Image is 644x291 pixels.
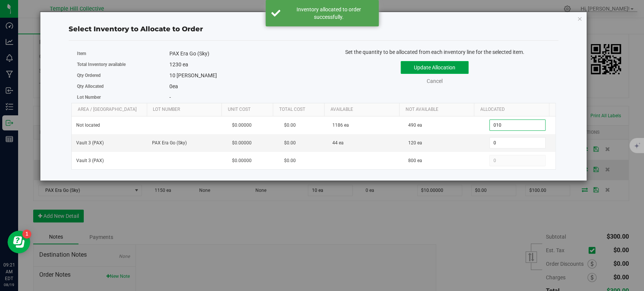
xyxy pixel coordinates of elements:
label: Lot Number [77,94,169,101]
span: Vault 3 (PAX) [76,157,104,164]
iframe: Resource center unread badge [22,230,31,239]
input: 0 [490,138,545,148]
span: 44 ea [332,139,343,147]
button: Update Allocation [401,61,469,74]
span: 490 ea [408,122,422,129]
div: Inventory allocated to order successfully. [284,6,373,21]
a: Unit Cost [228,107,271,113]
a: Total Cost [279,107,322,113]
span: Set the quantity to be allocated from each inventory line for the selected item. [345,49,524,55]
span: PAX Era Go (Sky) [152,139,219,147]
span: 0 [169,83,172,89]
span: ea [169,83,178,89]
span: $0.00 [280,138,299,149]
a: Allocated [480,107,546,113]
span: 800 ea [408,157,422,164]
span: $0.00000 [228,138,255,149]
span: $0.00 [280,155,299,166]
div: Select Inventory to Allocate to Order [69,24,558,34]
label: Total Inventory available [77,61,169,68]
span: $0.00000 [228,155,255,166]
span: 1230 ea [169,61,188,67]
span: $0.00 [280,120,299,131]
span: - [169,94,171,100]
label: Qty Ordered [77,72,169,79]
span: Vault 3 (PAX) [76,139,104,147]
div: PAX Era Go (Sky) [169,50,308,58]
label: Item [77,50,169,57]
label: Qty Allocated [77,83,169,90]
span: 1186 ea [332,122,349,129]
span: [PERSON_NAME] [177,72,217,78]
span: $0.00000 [228,120,255,131]
a: Not Available [405,107,471,113]
span: Not located [76,122,100,129]
a: Available [330,107,397,113]
span: 10 [169,72,175,78]
iframe: Resource center [8,231,30,253]
a: Cancel [427,78,443,84]
a: Area / [GEOGRAPHIC_DATA] [77,107,144,113]
span: 120 ea [408,139,422,147]
a: Lot Number [153,107,219,113]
